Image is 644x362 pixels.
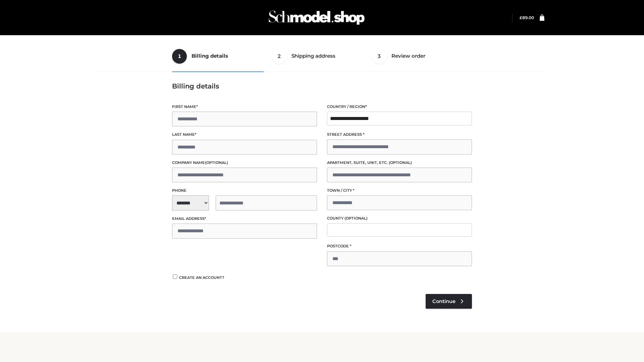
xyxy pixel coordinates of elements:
[172,104,317,110] label: First name
[432,298,455,304] span: Continue
[172,160,317,166] label: Company name
[344,216,368,221] span: (optional)
[172,187,317,194] label: Phone
[266,4,367,31] img: Schmodel Admin 964
[520,15,522,20] span: £
[520,15,534,20] bdi: 89.00
[172,131,317,138] label: Last name
[426,294,472,309] a: Continue
[327,160,472,166] label: Apartment, suite, unit, etc.
[327,131,472,138] label: Street address
[327,187,472,194] label: Town / City
[389,160,412,165] span: (optional)
[327,215,472,222] label: County
[327,104,472,110] label: Country / Region
[179,275,224,280] span: Create an account?
[172,216,317,222] label: Email address
[205,160,228,165] span: (optional)
[172,275,178,279] input: Create an account?
[327,243,472,249] label: Postcode
[520,15,534,20] a: £89.00
[172,82,472,90] h3: Billing details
